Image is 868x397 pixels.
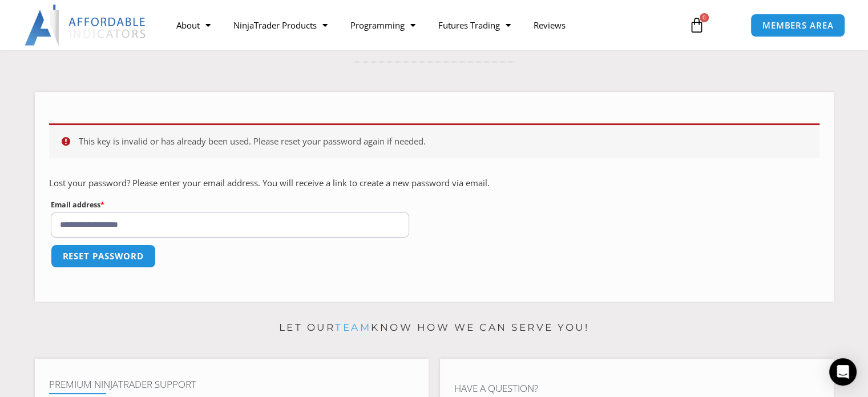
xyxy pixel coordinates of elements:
label: Email address [51,198,410,212]
button: Reset password [51,244,156,268]
a: Futures Trading [427,12,522,38]
a: 0 [672,9,722,42]
a: NinjaTrader Products [222,12,339,38]
a: MEMBERS AREA [750,14,846,37]
a: team [335,322,371,333]
h4: Premium NinjaTrader Support [49,379,414,390]
a: About [165,12,222,38]
h4: Have A Question? [454,383,819,394]
a: Reviews [522,12,577,38]
nav: Menu [165,12,677,38]
span: MEMBERS AREA [762,21,834,30]
img: LogoAI | Affordable Indicators – NinjaTrader [25,5,147,46]
div: Open Intercom Messenger [829,358,857,386]
p: Lost your password? Please enter your email address. You will receive a link to create a new pass... [49,175,819,191]
p: Let our know how we can serve you! [35,319,834,337]
span: 0 [700,13,709,22]
li: This key is invalid or has already been used. Please reset your password again if needed. [79,134,802,150]
a: Programming [339,12,427,38]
